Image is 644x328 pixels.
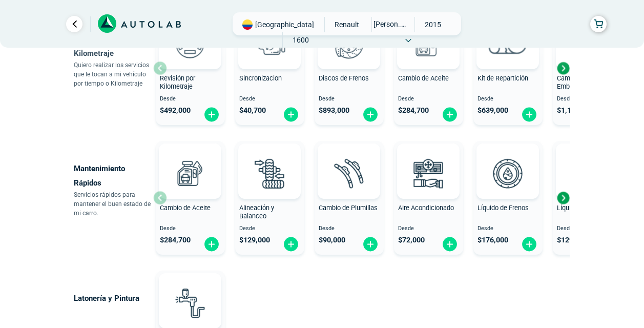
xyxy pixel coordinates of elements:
span: $ 90,000 [319,236,345,244]
span: [PERSON_NAME] [372,17,408,31]
span: Kit de Repartición [477,74,528,82]
button: Líquido Refrigerante Desde $129,000 [553,141,622,255]
img: fi_plus-circle2.svg [442,107,458,122]
span: $ 1,150,000 [557,106,594,115]
span: Desde [160,96,221,102]
button: Discos de Frenos Desde $893,000 [315,11,384,125]
span: Discos de Frenos [319,74,369,82]
img: fi_plus-circle2.svg [521,107,537,122]
img: AD0BCuuxAAAAAElFTkSuQmCC [334,146,364,176]
button: Cambio de Plumillas Desde $90,000 [315,141,384,255]
span: Revisión por Kilometraje [160,74,195,91]
span: Aire Acondicionado [398,204,454,212]
span: Sincronizacion [239,74,282,82]
span: $ 129,000 [557,236,588,244]
img: fi_plus-circle2.svg [442,236,458,252]
p: Quiero realizar los servicios que le tocan a mi vehículo por tiempo o Kilometraje [74,60,153,88]
img: liquido_frenos-v3.svg [485,151,530,196]
div: Next slide [555,60,571,76]
span: Cambio de Kit de Embrague [557,74,606,91]
span: $ 40,700 [239,106,266,115]
span: Cambio de Aceite [398,74,449,82]
span: Desde [477,225,538,232]
span: $ 639,000 [477,106,508,115]
span: $ 72,000 [398,236,425,244]
img: AD0BCuuxAAAAAElFTkSuQmCC [175,146,205,176]
span: Desde [239,96,300,102]
img: fi_plus-circle2.svg [521,236,537,252]
button: Cambio de Aceite Desde $284,700 [394,11,463,125]
span: $ 893,000 [319,106,349,115]
button: Alineación y Balanceo Desde $129,000 [235,141,304,255]
span: Alineación y Balanceo [239,204,274,220]
span: RENAULT [329,17,365,32]
img: AD0BCuuxAAAAAElFTkSuQmCC [254,146,285,176]
button: Kit de Repartición Desde $639,000 [473,11,543,125]
span: Desde [160,225,221,232]
img: plumillas-v3.svg [326,151,371,196]
img: fi_plus-circle2.svg [283,236,299,252]
img: AD0BCuuxAAAAAElFTkSuQmCC [413,146,444,176]
button: Cambio de Kit de Embrague Desde $1,150,000 [553,11,622,125]
img: AD0BCuuxAAAAAElFTkSuQmCC [492,146,523,176]
span: Desde [398,96,459,102]
span: Desde [319,225,380,232]
img: fi_plus-circle2.svg [203,107,220,122]
span: $ 492,000 [160,106,191,115]
button: Revisión por Kilometraje Desde $492,000 [156,11,225,125]
span: 2015 [415,17,451,32]
span: Desde [319,96,380,102]
img: Flag of COLOMBIA [242,19,253,30]
img: cambio_de_aceite-v3.svg [168,151,213,196]
a: Ir al paso anterior [66,16,82,32]
span: $ 129,000 [239,236,270,244]
img: AD0BCuuxAAAAAElFTkSuQmCC [175,275,205,306]
img: fi_plus-circle2.svg [362,107,379,122]
button: Aire Acondicionado Desde $72,000 [394,141,463,255]
span: Desde [557,96,618,102]
span: Desde [239,225,300,232]
button: Sincronizacion Desde $40,700 [235,11,304,125]
img: alineacion_y_balanceo-v3.svg [247,151,292,196]
span: Desde [557,225,618,232]
span: Desde [398,225,459,232]
span: Cambio de Aceite [160,204,211,212]
span: Líquido Refrigerante [557,204,615,212]
img: fi_plus-circle2.svg [283,107,299,122]
p: Latonería y Pintura [74,291,153,305]
div: Next slide [555,190,571,206]
p: Servicios rápidos para mantener el buen estado de mi carro. [74,190,153,218]
span: 1600 [283,32,319,48]
span: [GEOGRAPHIC_DATA] [255,19,314,30]
span: Cambio de Plumillas [319,204,378,212]
span: Desde [477,96,538,102]
button: Líquido de Frenos Desde $176,000 [473,141,543,255]
span: $ 284,700 [398,106,429,115]
img: latoneria_y_pintura-v3.svg [168,280,213,325]
img: fi_plus-circle2.svg [362,236,379,252]
img: aire_acondicionado-v3.svg [406,151,451,196]
p: Mantenimiento Rápidos [74,161,153,190]
span: Líquido de Frenos [477,204,529,212]
button: Cambio de Aceite Desde $284,700 [156,141,225,255]
img: fi_plus-circle2.svg [203,236,220,252]
img: liquido_refrigerante-v3.svg [565,151,610,196]
span: $ 176,000 [477,236,508,244]
span: $ 284,700 [160,236,191,244]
